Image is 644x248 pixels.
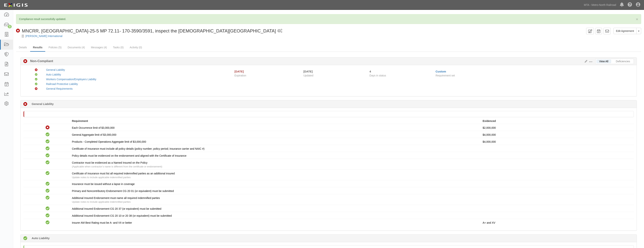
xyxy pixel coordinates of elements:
[46,154,50,158] i: Compliant
[65,44,88,51] a: Documents (4)
[483,140,631,144] p: $4,000,000
[46,68,65,71] a: General Liability
[303,74,313,77] span: Updated
[23,59,27,63] i: Non-Compliant
[72,214,172,217] span: Additional Insured Endorsement CG 20 10 or 20 38 (or equivalent) must be submitted
[35,88,38,90] i: Non-Compliant
[72,200,130,203] span: Update notes to include applicable indemnified parties
[16,29,20,33] i: Non-Compliant
[46,182,50,186] i: Compliant
[127,44,145,51] a: Activity (0)
[35,78,38,81] i: Compliant
[46,147,50,151] i: Compliant
[46,73,61,76] a: Auto Liability
[110,44,126,51] a: Tasks (0)
[46,78,96,81] a: Workers Compensation/Employers Liability
[46,140,50,144] i: Compliant
[3,2,29,8] img: Logo
[46,171,50,175] i: Compliant
[72,165,162,168] span: (Applicable when contractor’s name is different from the certificate or endorsement)
[72,196,160,199] span: Additional Insured Endorsement must name all required indemnified parties
[25,35,62,38] a: [PERSON_NAME] International
[436,74,455,77] span: Requirement set
[19,17,638,21] p: Compliance result successfully updated.
[303,69,364,73] div: [DATE]
[46,196,50,200] i: Compliant
[583,60,587,63] a: Edit Results
[72,172,175,175] span: Certificate of Insurance must list all required indemnified parties as an additional insured
[23,236,27,240] i: Compliant 0 days (since 09/03/2025)
[277,29,282,33] i: 2 scheduled workflows
[32,236,50,240] b: Auto Liability
[46,207,50,211] i: Compliant
[72,147,204,150] span: Certificate of Insurance must include all policy details (policy number; policy period; insurance...
[46,126,50,130] i: Non-Compliant
[436,70,446,73] a: Custom
[636,17,638,21] span: ×
[72,119,88,122] strong: Requirement
[636,17,638,21] button: Close
[613,28,636,34] a: Edit Agreement
[32,102,54,106] b: General Liability
[72,133,116,136] span: General Aggregate limit of $3,000,000
[369,69,433,73] div: Since 08/30/2025
[369,74,386,77] span: Days in status
[596,59,611,63] a: View All
[46,133,50,137] i: Compliant
[23,102,27,106] i: Non-Compliant 4 days (since 08/30/2025)
[234,74,301,77] span: Expiration
[483,221,631,225] p: A+ and XV
[72,189,174,193] span: Primary and Noncontributory Endorsement CG 20 01 (or equivalent) must be submitted
[72,140,146,143] span: Products - Completed Operations Aggregate limit of $3,000,000
[35,83,38,85] i: Compliant
[16,28,276,34] div: MNCRR, NH-25-5 MP 72.11- 170-3590/3591, inspect the Church Street Extension Overpass
[72,221,132,224] span: Insurer AM Best Rating must be A- and VII or better
[46,189,50,193] i: Compliant
[35,69,38,71] i: Non-Compliant
[613,59,633,63] a: Deficiencies
[8,25,12,28] div: 3
[16,44,30,51] a: Details
[46,214,50,218] i: Compliant
[88,44,110,51] a: Messages (4)
[483,119,496,122] strong: Evidenced
[46,87,73,90] a: General Requirements
[27,59,53,63] b: Non-Compliant
[35,73,38,76] i: Compliant
[483,126,631,130] p: $2,000,000
[72,126,114,129] span: Each Occurrence limit of $3,000,000
[46,82,78,85] a: Railroad Protective Liability
[72,207,161,210] span: Additional Insured Endorsement CG 20 37 (or equivalent) must be submitted
[72,176,130,179] span: Update notes to include applicable indemnified parties
[582,1,618,9] a: MTA - Metro-North Railroad
[72,161,147,164] span: Contractor must be evidenced as a Named Insured on the Policy
[30,44,45,52] a: Results
[628,3,632,7] i: Help Center - Complianz
[234,69,244,73] div: [DATE]
[46,44,64,51] a: Policies (5)
[483,133,631,137] p: $4,000,000
[72,154,186,157] span: Policy details must be evidenced on the endorsement and aligned with the Certificate of Insurance
[72,183,135,186] span: Insurance must be issued without a lapse in coverage
[46,221,50,225] i: Compliant
[46,161,50,165] i: Compliant
[22,28,276,33] span: MNCRR, [GEOGRAPHIC_DATA]-25-5 MP 72.11- 170-3590/3591, inspect the [DEMOGRAPHIC_DATA][GEOGRAPHIC_...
